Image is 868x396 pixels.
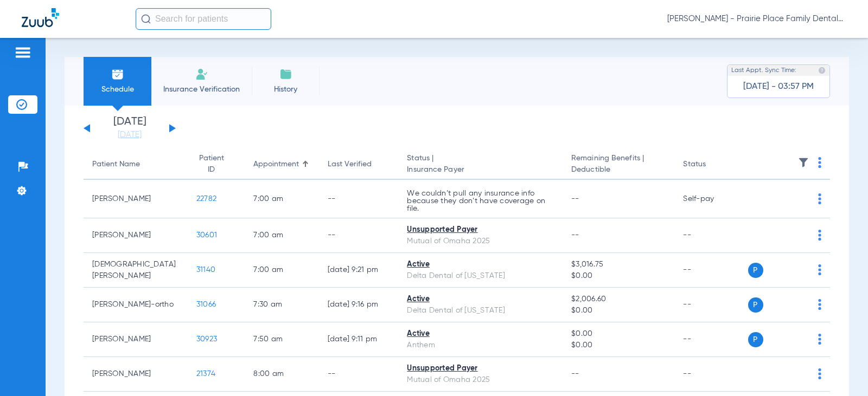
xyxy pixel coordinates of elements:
[407,340,554,351] div: Anthem
[84,218,188,253] td: [PERSON_NAME]
[798,157,809,168] img: filter.svg
[674,150,748,180] th: Status
[159,84,244,95] span: Insurance Verification
[92,84,143,95] span: Schedule
[253,159,299,170] div: Appointment
[92,159,140,170] div: Patient Name
[407,363,554,374] div: Unsupported Payer
[674,253,748,288] td: --
[245,288,318,322] td: 7:30 AM
[818,334,821,345] img: group-dot-blue.svg
[407,190,554,212] p: We couldn’t pull any insurance info because they don’t have coverage on file.
[407,164,554,176] span: Insurance Payer
[563,150,674,180] th: Remaining Benefits |
[279,68,292,81] img: History
[571,231,579,239] span: --
[571,340,666,351] span: $0.00
[674,357,748,392] td: --
[818,230,821,241] img: group-dot-blue.svg
[260,84,311,95] span: History
[571,305,666,316] span: $0.00
[407,224,554,236] div: Unsupported Payer
[818,157,821,168] img: group-dot-blue.svg
[407,236,554,247] div: Mutual of Omaha 2025
[319,322,399,357] td: [DATE] 9:11 PM
[818,368,821,379] img: group-dot-blue.svg
[14,46,31,59] img: hamburger-icon
[111,68,124,81] img: Schedule
[571,259,666,270] span: $3,016.75
[407,374,554,386] div: Mutual of Omaha 2025
[92,159,179,170] div: Patient Name
[731,65,796,76] span: Last Appt. Sync Time:
[571,164,666,176] span: Deductible
[195,68,208,81] img: Manual Insurance Verification
[571,294,666,305] span: $2,006.60
[97,116,162,140] li: [DATE]
[253,159,310,170] div: Appointment
[407,328,554,340] div: Active
[748,332,763,347] span: P
[245,357,318,392] td: 8:00 AM
[84,322,188,357] td: [PERSON_NAME]
[196,301,216,308] span: 31066
[571,370,579,378] span: --
[667,14,846,24] span: [PERSON_NAME] - Prairie Place Family Dental
[818,67,826,74] img: last sync help info
[818,193,821,204] img: group-dot-blue.svg
[674,218,748,253] td: --
[674,322,748,357] td: --
[196,195,216,203] span: 22782
[407,259,554,270] div: Active
[818,299,821,310] img: group-dot-blue.svg
[319,288,399,322] td: [DATE] 9:16 PM
[328,159,390,170] div: Last Verified
[245,253,318,288] td: 7:00 AM
[674,180,748,218] td: Self-pay
[196,153,236,176] div: Patient ID
[407,305,554,316] div: Delta Dental of [US_STATE]
[328,159,372,170] div: Last Verified
[571,328,666,340] span: $0.00
[748,263,763,278] span: P
[407,270,554,282] div: Delta Dental of [US_STATE]
[84,357,188,392] td: [PERSON_NAME]
[571,270,666,282] span: $0.00
[319,180,399,218] td: --
[407,294,554,305] div: Active
[84,288,188,322] td: [PERSON_NAME]-ortho
[141,14,151,24] img: Search Icon
[84,253,188,288] td: [DEMOGRAPHIC_DATA][PERSON_NAME]
[743,81,814,92] span: [DATE] - 03:57 PM
[319,253,399,288] td: [DATE] 9:21 PM
[136,8,271,30] input: Search for patients
[196,153,226,176] div: Patient ID
[818,264,821,275] img: group-dot-blue.svg
[245,218,318,253] td: 7:00 AM
[84,180,188,218] td: [PERSON_NAME]
[245,322,318,357] td: 7:50 AM
[196,370,215,378] span: 21374
[571,195,579,203] span: --
[398,150,563,180] th: Status |
[97,129,162,140] a: [DATE]
[319,357,399,392] td: --
[196,335,217,343] span: 30923
[319,218,399,253] td: --
[22,8,59,27] img: Zuub Logo
[245,180,318,218] td: 7:00 AM
[196,231,217,239] span: 30601
[674,288,748,322] td: --
[748,297,763,313] span: P
[196,266,215,274] span: 31140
